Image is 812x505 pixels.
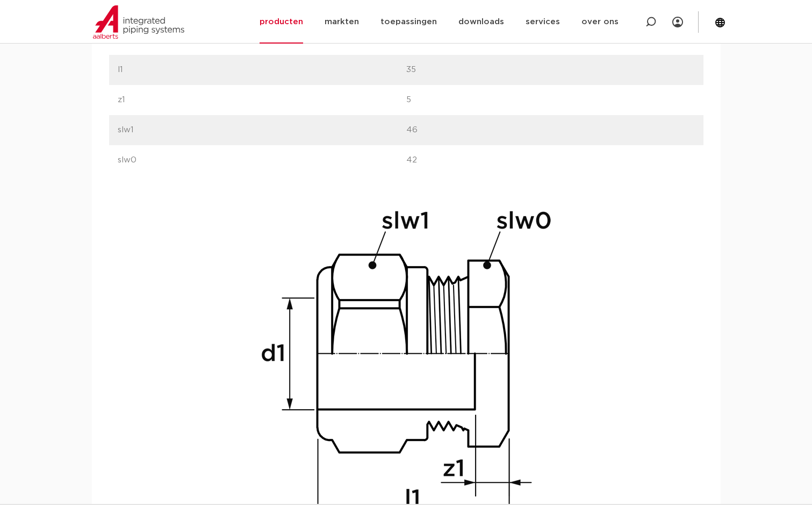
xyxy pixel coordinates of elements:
[406,154,695,167] p: 42
[406,124,695,137] p: 46
[118,154,406,167] p: slw0
[406,63,695,76] p: 35
[118,94,406,106] p: z1
[406,94,695,106] p: 5
[118,124,406,137] p: slw1
[118,63,406,76] p: l1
